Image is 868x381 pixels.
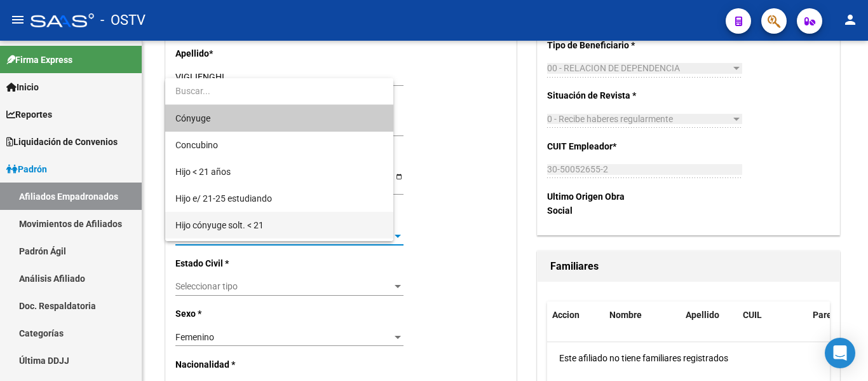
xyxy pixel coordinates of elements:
[175,113,210,123] span: Cónyuge
[175,193,272,204] span: Hijo e/ 21-25 estudiando
[175,167,231,177] span: Hijo < 21 años
[175,220,264,230] span: Hijo cónyuge solt. < 21
[175,140,218,150] span: Concubino
[165,78,393,104] input: dropdown search
[825,338,855,368] div: Open Intercom Messenger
